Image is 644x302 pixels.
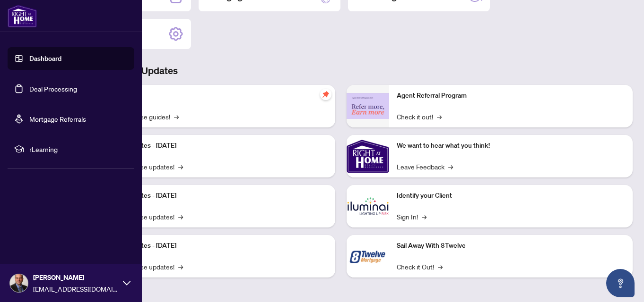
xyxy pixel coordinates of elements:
p: Sail Away With 8Twelve [397,241,625,251]
a: Sign In!→ [397,211,426,222]
span: [EMAIL_ADDRESS][DOMAIN_NAME] [33,284,118,294]
img: We want to hear what you think! [347,135,389,177]
a: Deal Processing [29,84,77,93]
span: [PERSON_NAME] [33,272,118,283]
button: Open asap [606,269,635,297]
span: → [437,111,442,122]
span: pushpin [320,89,331,100]
p: Identify your Client [397,191,625,201]
a: Dashboard [29,54,61,63]
a: Check it out!→ [397,111,442,122]
p: Self-Help [99,91,328,101]
a: Check it Out!→ [397,261,443,272]
span: → [448,161,453,172]
span: → [178,261,183,272]
img: Profile Icon [10,274,28,292]
a: Mortgage Referrals [29,115,86,123]
img: Agent Referral Program [347,93,389,119]
p: Platform Updates - [DATE] [99,141,328,151]
img: logo [8,5,37,27]
span: → [422,211,426,222]
span: → [178,211,183,222]
p: We want to hear what you think! [397,141,625,151]
img: Identify your Client [347,185,389,227]
span: → [438,261,443,272]
p: Platform Updates - [DATE] [99,191,328,201]
p: Platform Updates - [DATE] [99,241,328,251]
span: → [174,111,179,122]
span: rLearning [29,144,128,154]
p: Agent Referral Program [397,91,625,101]
span: → [178,161,183,172]
img: Sail Away With 8Twelve [347,235,389,277]
h3: Brokerage & Industry Updates [49,64,633,77]
a: Leave Feedback→ [397,161,453,172]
